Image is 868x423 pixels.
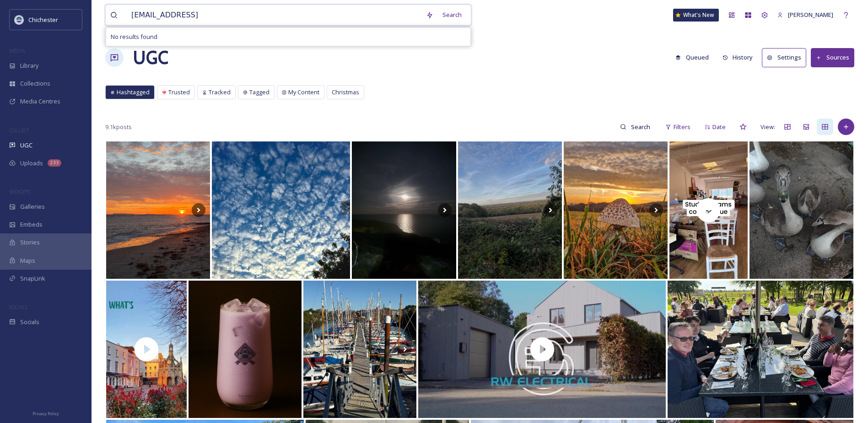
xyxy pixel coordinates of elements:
img: thumbnail [667,141,749,279]
img: The view coming out of the barn one morning 🩶🦢 [749,141,853,279]
img: Sky.... #sky #weather #seasons #westsussex #countryside #naturalworld #nature #midhurst #countryl... [212,141,350,279]
span: UGC [20,141,32,150]
img: September in West Sussex 🏝️☀️🌊 #selsey #selseyliving #selseylife [106,141,210,279]
img: Massive thanks to tinwoodestatevineyard for an unforgettable harvest experience with the Cavavin ... [668,281,853,418]
span: View: [760,123,775,131]
button: Sources [811,48,854,67]
span: No results found [111,33,157,41]
a: Privacy Policy [32,407,59,418]
img: thumbnail [105,281,188,418]
button: Settings [762,48,806,67]
span: My Content [288,88,319,97]
span: Socials [20,318,39,326]
span: [PERSON_NAME] [788,11,833,19]
span: Chichester [28,16,58,24]
span: SOCIALS [9,304,27,310]
span: WIDGETS [9,188,30,195]
span: Uploads [20,159,43,168]
img: thumbnail [418,281,666,418]
button: Queued [671,49,713,66]
span: Christmas [332,88,359,97]
a: What's New [673,9,719,22]
span: COLLECT [9,127,29,134]
span: Media Centres [20,97,60,106]
div: Search [438,6,466,24]
span: Hashtagged [117,88,150,97]
img: There’s something surreal about running at night. Chasing a headlamp beam you’ll never catch, the... [352,141,456,279]
span: Galleries [20,202,45,211]
a: UGC [133,44,168,71]
a: [PERSON_NAME] [773,6,838,24]
input: Search your library [127,5,421,25]
img: some photos i took this evening on Highdown Hill in the South Downs National Park ☺️🌲🌳 #sunset #s... [458,141,562,279]
span: Filters [674,123,690,131]
button: History [718,49,758,66]
span: Stories [20,238,40,247]
a: Settings [762,48,811,67]
span: Maps [20,256,35,265]
img: See you tomorrow 💜🧋 📍 Meowko Chichester Can you guess this drink? 👀 Comment below ⬇️ #chichester ... [189,281,302,418]
span: SnapLink [20,274,45,283]
span: Embeds [20,220,43,229]
span: Library [20,61,38,70]
span: Date [712,123,726,131]
img: Morning rough mowing and I couldn't resist leaping off to get a photo. #golf #golfcourse #southdo... [564,141,668,279]
span: 9.1k posts [105,123,132,131]
span: MEDIA [9,47,25,54]
div: 233 [48,159,61,167]
img: Logo_of_Chichester_District_Council.png [15,15,24,24]
span: Privacy Policy [32,411,59,417]
a: History [718,49,762,66]
span: Collections [20,79,50,88]
input: Search [626,118,656,136]
a: Queued [671,49,718,66]
span: Tracked [209,88,231,97]
img: ☀️ Soaking up the sunshine while it lasts, fingers crossed it sticks around for our Seafood Festi... [303,281,416,418]
span: Tagged [249,88,270,97]
span: Trusted [168,88,190,97]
